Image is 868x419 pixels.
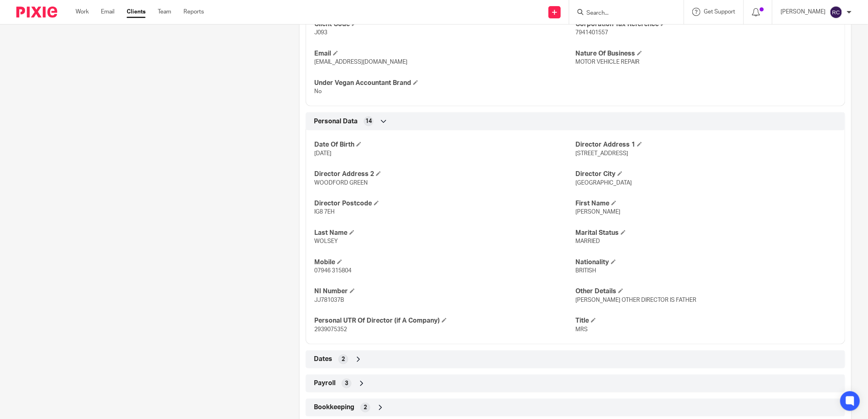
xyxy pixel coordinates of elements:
[575,30,608,36] span: 7941401557
[365,117,372,125] span: 14
[16,7,57,18] img: Pixie
[314,180,368,186] span: WOODFORD GREEN
[575,151,628,156] span: [STREET_ADDRESS]
[314,238,338,244] span: WOLSEY
[314,117,358,126] span: Personal Data
[575,297,696,303] span: [PERSON_NAME] OTHER DIRECTOR IS FATHER
[575,238,600,244] span: MARRIED
[704,9,735,15] span: Get Support
[575,316,837,325] h4: Title
[101,8,114,16] a: Email
[575,199,837,208] h4: First Name
[76,8,89,16] a: Work
[314,140,575,149] h4: Date Of Birth
[314,327,347,332] span: 2939075352
[342,355,345,363] span: 2
[364,403,367,412] span: 2
[314,287,575,296] h4: NI Number
[314,297,344,303] span: JJ781037B
[575,327,588,332] span: MRS
[575,229,837,237] h4: Marital Status
[345,379,348,388] span: 3
[314,49,575,58] h4: Email
[314,30,327,36] span: J093
[314,209,335,215] span: IG8 7EH
[314,59,407,65] span: [EMAIL_ADDRESS][DOMAIN_NAME]
[575,49,837,58] h4: Nature Of Business
[575,59,640,65] span: MOTOR VEHICLE REPAIR
[314,170,575,178] h4: Director Address 2
[314,258,575,267] h4: Mobile
[575,140,837,149] h4: Director Address 1
[575,170,837,178] h4: Director City
[314,151,331,156] span: [DATE]
[314,316,575,325] h4: Personal UTR Of Director (if A Company)
[314,79,575,87] h4: Under Vegan Accountant Brand
[314,355,332,363] span: Dates
[830,6,843,19] img: svg%3E
[575,209,620,215] span: [PERSON_NAME]
[314,268,351,274] span: 07946 315804
[575,287,837,296] h4: Other Details
[575,180,632,186] span: [GEOGRAPHIC_DATA]
[586,10,659,17] input: Search
[575,268,596,274] span: BRITISH
[314,403,354,412] span: Bookkeeping
[158,8,171,16] a: Team
[314,199,575,208] h4: Director Postcode
[781,8,825,16] p: [PERSON_NAME]
[127,8,145,16] a: Clients
[575,258,837,267] h4: Nationality
[183,8,204,16] a: Reports
[314,229,575,237] h4: Last Name
[314,89,322,94] span: No
[314,379,336,388] span: Payroll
